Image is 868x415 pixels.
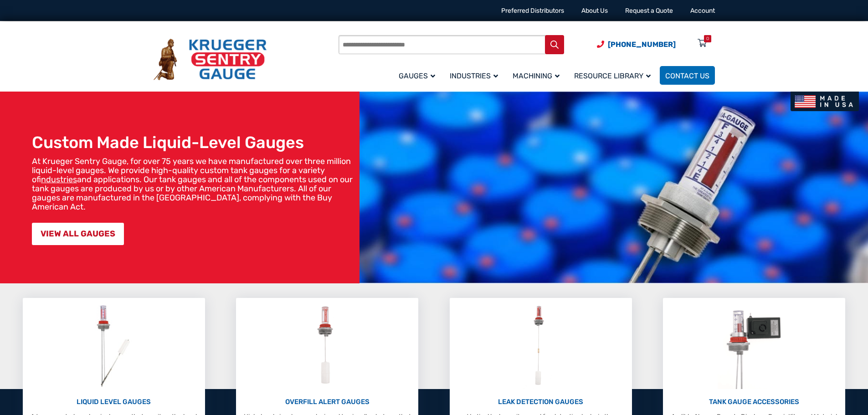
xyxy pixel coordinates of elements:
[360,92,868,283] img: bg_hero_bannerksentry
[581,7,608,15] a: About Us
[625,7,673,15] a: Request a Quote
[307,302,348,389] img: Overfill Alert Gauges
[454,397,627,407] p: LEAK DETECTION GAUGES
[668,397,841,407] p: TANK GAUGE ACCESSORIES
[501,7,564,15] a: Preferred Distributors
[597,39,676,50] a: Phone Number (920) 434-8860
[27,397,200,407] p: LIQUID LEVEL GAUGES
[665,72,709,80] span: Contact Us
[154,39,267,81] img: Krueger Sentry Gauge
[399,72,435,80] span: Gauges
[690,7,715,15] a: Account
[89,302,138,389] img: Liquid Level Gauges
[791,92,859,111] img: Made In USA
[32,157,355,211] p: At Krueger Sentry Gauge, for over 75 years we have manufactured over three million liquid-level g...
[569,65,660,86] a: Resource Library
[718,302,791,389] img: Tank Gauge Accessories
[32,223,124,245] a: VIEW ALL GAUGES
[660,66,715,85] a: Contact Us
[450,72,498,80] span: Industries
[41,174,77,184] a: industries
[608,40,676,49] span: [PHONE_NUMBER]
[32,133,355,152] h1: Custom Made Liquid-Level Gauges
[523,302,559,389] img: Leak Detection Gauges
[513,72,560,80] span: Machining
[444,65,507,86] a: Industries
[241,397,414,407] p: OVERFILL ALERT GAUGES
[706,35,709,42] div: 0
[393,65,444,86] a: Gauges
[507,65,569,86] a: Machining
[574,72,651,80] span: Resource Library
